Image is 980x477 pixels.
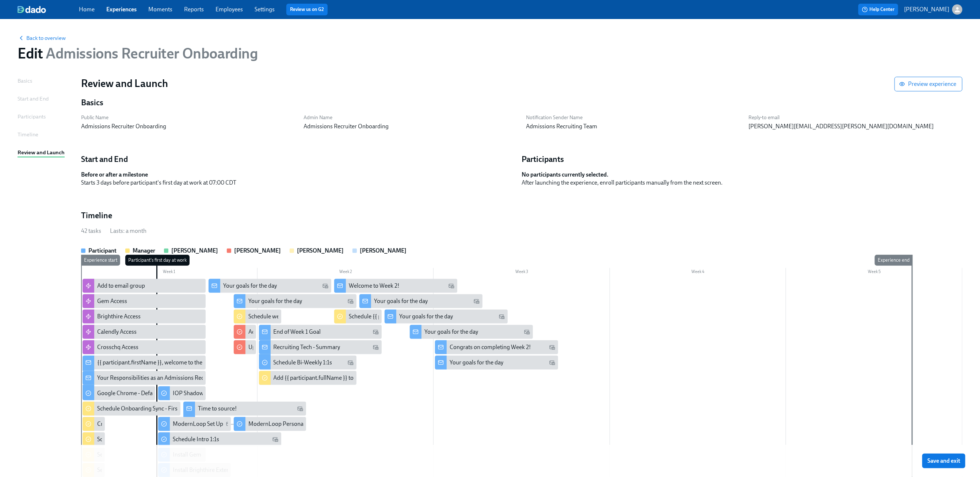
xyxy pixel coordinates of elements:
[255,6,275,13] a: Settings
[248,313,375,321] div: Schedule weekly 1:1s with {{ participant.fullName }}
[385,310,508,323] div: Your goals for the day
[133,247,155,254] strong: Manager
[922,454,965,468] button: Save and exit
[158,417,231,431] div: ModernLoop Set Up
[81,255,120,266] div: Experience start
[234,417,306,431] div: ModernLoop Personal Settings
[248,328,392,336] div: Add {{ participant.fullName }} to round [PERSON_NAME]
[434,268,610,277] div: Week 3
[304,122,517,130] p: Admissions Recruiter Onboarding
[927,457,960,465] span: Save and exit
[234,325,256,339] div: Add {{ participant.fullName }} to round [PERSON_NAME]
[223,282,277,290] div: Your goals for the day
[435,340,558,354] div: Congrats on completing Week 2!
[399,313,453,321] div: Your goals for the day
[18,34,66,42] button: Back to overview
[110,227,146,235] div: Lasts : a month
[450,359,503,367] div: Your goals for the day
[83,402,180,416] div: Schedule Onboarding Sync - First Prelims
[359,294,483,308] div: Your goals for the day
[81,122,295,130] p: Admissions Recruiter Onboarding
[97,297,127,305] div: Gem Access
[524,329,530,335] svg: Work Email
[97,374,218,382] div: Your Responsibilities as an Admissions Recruiter
[297,247,344,254] strong: [PERSON_NAME]
[862,6,895,13] span: Help Center
[97,328,137,336] div: Calendly Access
[499,314,505,319] svg: Work Email
[97,435,281,443] div: Schedule intro with {{ participant.fullName }} and {{ manager.firstName }}
[786,268,962,277] div: Week 5
[259,340,382,354] div: Recruiting Tech - Summary
[173,420,223,428] div: ModernLoop Set Up
[858,4,898,15] button: Help Center
[97,359,218,367] div: {{ participant.firstName }}, welcome to the team!
[171,247,218,254] strong: [PERSON_NAME]
[274,359,332,367] div: Schedule Bi-Weekly 1:1s
[173,389,232,397] div: IOP Shadowing Session
[259,325,382,339] div: End of Week 1 Goal
[248,420,326,428] div: ModernLoop Personal Settings
[904,5,949,14] p: [PERSON_NAME]
[81,227,101,235] div: 42 tasks
[18,130,38,139] div: Timeline
[81,179,516,187] div: Starts 3 days before participant's first day at work at 07:00 CDT
[18,113,46,121] div: Participants
[234,294,357,308] div: Your goals for the day
[749,122,962,130] p: [PERSON_NAME][EMAIL_ADDRESS][PERSON_NAME][DOMAIN_NAME]
[183,402,306,416] div: Time to source!
[234,310,281,323] div: Schedule weekly 1:1s with {{ participant.fullName }}
[83,279,206,293] div: Add to email group
[349,313,513,321] div: Schedule {{ participant.firstName }}'s intro with [PERSON_NAME]
[374,297,428,305] div: Your goals for the day
[348,298,354,304] svg: Work Email
[360,247,407,254] strong: [PERSON_NAME]
[749,114,962,121] h6: Reply-to email
[474,298,480,304] svg: Work Email
[248,297,302,305] div: Your goals for the day
[148,6,172,13] a: Moments
[373,344,379,350] svg: Work Email
[81,210,112,221] h1: Timeline
[81,154,128,165] button: Start and End
[522,179,957,187] div: After launching the experience, enroll participants manually from the next screen.
[83,432,105,446] div: Schedule intro with {{ participant.fullName }} and {{ manager.firstName }}
[79,6,95,13] a: Home
[901,80,956,88] span: Preview experience
[258,268,434,277] div: Week 2
[895,77,962,91] button: Preview experience
[106,6,137,13] a: Experiences
[83,294,206,308] div: Gem Access
[259,371,357,385] div: Add {{ participant.fullName }} to Admissions Standup (Shadow)
[274,374,431,382] div: Add {{ participant.fullName }} to Admissions Standup (Shadow)
[349,282,399,290] div: Welcome to Week 2!
[259,356,357,370] div: Schedule Bi-Weekly 1:1s
[610,268,786,277] div: Week 4
[226,421,232,427] svg: Work Email
[83,386,155,400] div: Google Chrome - Default Web Browser
[526,114,740,121] h6: Notification Sender Name
[449,283,454,289] svg: Work Email
[373,329,379,335] svg: Work Email
[216,6,243,13] a: Employees
[410,325,533,339] div: Your goals for the day
[83,356,206,370] div: {{ participant.firstName }}, welcome to the team!
[348,360,354,366] svg: Work Email
[18,45,258,62] h1: Edit
[97,389,194,397] div: Google Chrome - Default Web Browser
[549,344,555,350] svg: Work Email
[323,283,328,289] svg: Work Email
[234,340,256,354] div: Update 1:1s list
[522,154,564,165] button: Participants
[81,77,895,90] h1: Review and Launch
[18,148,65,156] div: Review and Launch
[83,310,206,323] div: Brighthire Access
[88,247,117,254] strong: Participant
[435,356,558,370] div: Your goals for the day
[83,340,206,354] div: Crosschq Access
[18,77,32,85] div: Basics
[334,279,457,293] div: Welcome to Week 2!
